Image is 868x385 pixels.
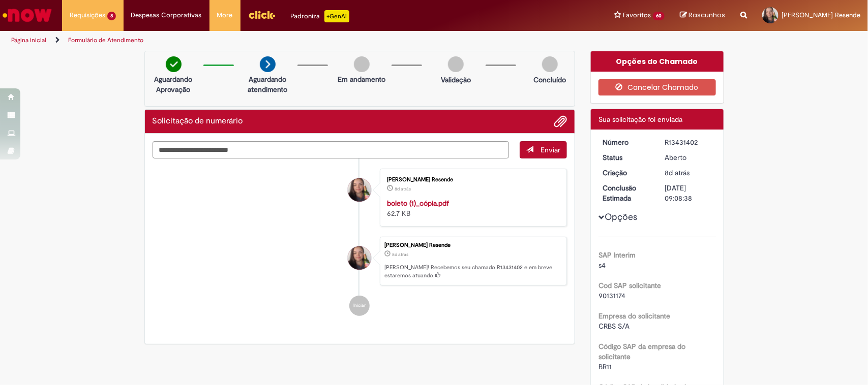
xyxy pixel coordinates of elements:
[392,251,408,258] time: 20/08/2025 10:08:33
[387,177,556,183] div: [PERSON_NAME] Resende
[107,12,116,20] span: 8
[387,199,449,208] a: boleto (1)_cópia.pdf
[665,168,690,177] time: 20/08/2025 10:08:33
[441,75,471,85] p: Validação
[153,141,510,159] textarea: Digite sua mensagem aqui...
[338,74,385,84] p: Em andamento
[595,168,657,178] dt: Criação
[598,322,630,331] span: CRBS S/A
[554,115,567,128] button: Adicionar anexos
[395,186,411,192] span: 8d atrás
[598,362,612,371] span: BR11
[598,291,625,300] span: 90131174
[243,74,292,94] p: Aguardando atendimento
[348,246,371,270] div: Aline Pereira Resende
[131,10,202,20] span: Despesas Corporativas
[11,36,46,44] a: Página inicial
[166,56,182,72] img: check-circle-green.png
[598,281,661,290] b: Cod SAP solicitante
[70,10,105,20] span: Requisições
[68,36,143,44] a: Formulário de Atendimento
[665,168,690,177] span: 8d atrás
[392,251,408,258] span: 8d atrás
[598,311,670,320] b: Empresa do solicitante
[348,178,371,202] div: Aline Pereira Resende
[680,11,725,20] a: Rascunhos
[8,31,571,50] ul: Trilhas de página
[354,56,370,72] img: img-circle-grey.png
[541,145,560,154] span: Enviar
[689,10,725,20] span: Rascunhos
[782,11,860,19] span: [PERSON_NAME] Resende
[665,152,712,163] div: Aberto
[153,117,243,126] h2: Solicitação de numerário Histórico de tíquete
[665,137,712,147] div: R13431402
[153,237,567,285] li: Aline Pereira Resende
[598,250,636,260] b: SAP Interim
[260,56,276,72] img: arrow-next.png
[153,158,567,326] ul: Histórico de tíquete
[1,5,53,25] img: ServiceNow
[384,264,561,279] p: [PERSON_NAME]! Recebemos seu chamado R13431402 e em breve estaremos atuando.
[623,10,651,20] span: Favoritos
[595,137,657,147] dt: Número
[520,141,567,158] button: Enviar
[448,56,464,72] img: img-circle-grey.png
[595,183,657,203] dt: Conclusão Estimada
[598,79,716,95] button: Cancelar Chamado
[542,56,558,72] img: img-circle-grey.png
[598,342,685,361] b: Código SAP da empresa do solicitante
[665,183,712,203] div: [DATE] 09:08:38
[598,261,606,270] span: s4
[665,168,712,178] div: 20/08/2025 10:08:33
[533,75,566,85] p: Concluído
[291,10,349,22] div: Padroniza
[595,152,657,163] dt: Status
[248,7,276,22] img: click_logo_yellow_360x200.png
[653,12,665,20] span: 60
[598,115,682,124] span: Sua solicitação foi enviada
[384,242,561,248] div: [PERSON_NAME] Resende
[217,10,233,20] span: More
[149,74,198,94] p: Aguardando Aprovação
[324,10,349,22] p: +GenAi
[387,198,556,218] div: 62.7 KB
[395,186,411,192] time: 20/08/2025 10:08:20
[591,51,724,72] div: Opções do Chamado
